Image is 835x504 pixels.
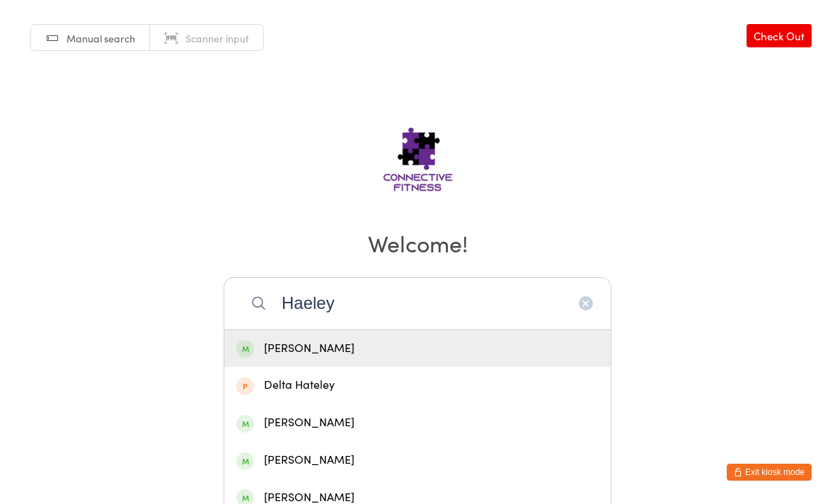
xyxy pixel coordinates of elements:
h2: Welcome! [14,227,821,259]
span: Manual search [67,31,135,45]
span: Scanner input [185,31,249,45]
div: [PERSON_NAME] [236,339,599,358]
div: [PERSON_NAME] [236,414,599,433]
button: Exit kiosk mode [727,464,812,481]
a: Check Out [747,24,812,47]
div: Delta Hateley [236,376,599,395]
div: [PERSON_NAME] [236,451,599,470]
input: Search [224,277,611,329]
img: Connective Fitness [338,101,497,207]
